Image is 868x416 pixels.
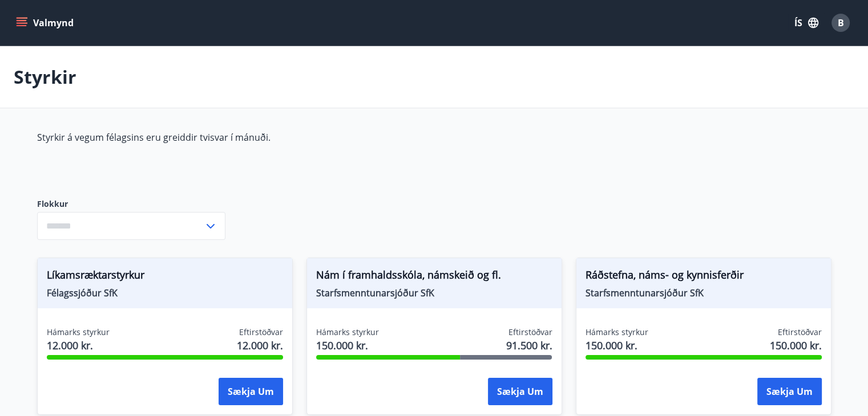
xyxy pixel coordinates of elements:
[316,338,379,353] span: 150.000 kr.
[488,378,552,405] button: Sækja um
[586,338,648,353] span: 150.000 kr.
[788,13,825,33] button: ÍS
[586,287,822,299] span: Starfsmenntunarsjóður SfK
[838,17,844,29] span: B
[586,327,648,338] span: Hámarks styrkur
[778,327,822,338] span: Eftirstöðvar
[37,198,225,210] label: Flokkur
[47,287,283,299] span: Félagssjóður SfK
[239,327,283,338] span: Eftirstöðvar
[316,267,552,287] span: Nám í framhaldsskóla, námskeið og fl.
[770,338,822,353] span: 150.000 kr.
[757,378,822,405] button: Sækja um
[237,338,283,353] span: 12.000 kr.
[316,327,379,338] span: Hámarks styrkur
[586,267,822,287] span: Ráðstefna, náms- og kynnisferðir
[219,378,283,405] button: Sækja um
[316,287,552,299] span: Starfsmenntunarsjóður SfK
[508,327,552,338] span: Eftirstöðvar
[47,267,283,287] span: Líkamsræktarstyrkur
[14,13,78,33] button: menu
[47,338,110,353] span: 12.000 kr.
[47,327,110,338] span: Hámarks styrkur
[37,131,576,144] p: Styrkir á vegum félagsins eru greiddir tvisvar í mánuði.
[506,338,552,353] span: 91.500 kr.
[827,9,854,36] button: B
[14,64,76,89] p: Styrkir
